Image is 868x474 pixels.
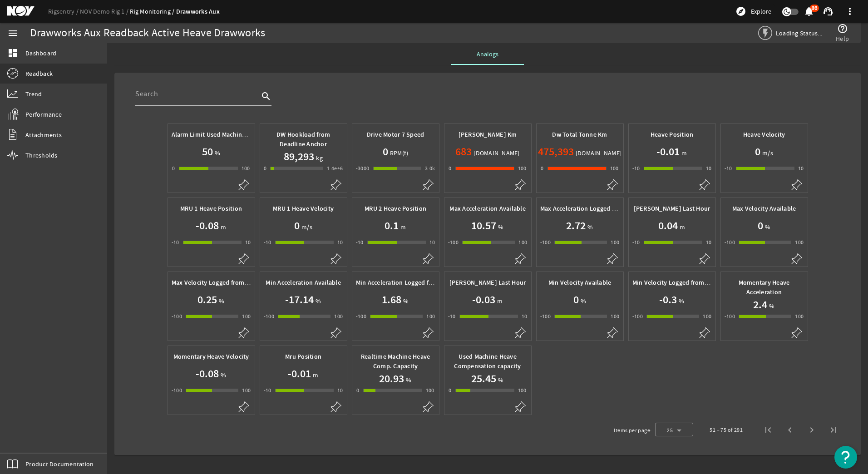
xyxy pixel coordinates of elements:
[261,91,271,102] i: search
[367,130,424,139] b: Drive Motor 7 Speed
[135,89,259,99] input: Search
[334,312,343,321] div: 100
[196,366,219,381] h1: -0.08
[651,130,694,139] b: Heave Position
[25,89,42,99] span: Trend
[725,312,735,321] div: -100
[399,222,406,232] span: m
[264,238,271,247] div: -10
[404,375,411,385] span: %
[518,164,527,173] div: 100
[448,312,456,321] div: -10
[518,238,527,247] div: 100
[382,292,401,307] h1: 1.68
[176,7,220,16] a: Drawworks Aux
[356,278,506,287] b: Min Acceleration Logged from MRU History Last Hour
[361,352,430,370] b: Realtime Machine Heave Comp. Capacity
[7,48,18,59] mat-icon: dashboard
[379,371,404,386] h1: 20.93
[172,164,175,173] div: 0
[276,130,330,148] b: DW Hookload from Deadline Anchor
[804,6,814,17] mat-icon: notifications
[459,130,517,139] b: [PERSON_NAME] Km
[632,238,640,247] div: -10
[579,296,586,306] span: %
[776,29,822,37] span: Loading Status...
[264,164,266,173] div: 0
[839,0,861,22] button: more_vert
[388,148,409,158] span: RPM(f)
[834,446,857,469] button: Open Resource Center
[365,204,426,213] b: MRU 2 Heave Position
[25,110,62,119] span: Performance
[242,386,251,395] div: 100
[337,386,343,395] div: 10
[30,29,265,38] div: Drawworks Aux Readback Active Heave Drawworks
[449,204,526,213] b: Max Acceleration Available
[710,425,743,434] div: 51 – 75 of 291
[472,148,519,158] span: [DOMAIN_NAME]
[314,153,323,163] span: kg
[426,386,434,395] div: 100
[264,312,275,321] div: -100
[632,164,640,173] div: -10
[25,49,56,58] span: Dashboard
[356,386,359,395] div: 0
[213,148,220,158] span: %
[327,164,343,173] div: 1.4e+6
[471,371,496,386] h1: 25.45
[677,296,684,306] span: %
[25,459,94,469] span: Product Documentation
[300,222,312,232] span: m/s
[477,51,498,57] span: Analogs
[219,222,226,232] span: m
[739,278,790,296] b: Momentary Heave Acceleration
[48,7,80,15] a: Rigsentry
[25,151,58,160] span: Thresholds
[540,312,551,321] div: -100
[172,130,333,139] b: Alarm Limit Used Machine Heave Compensation capacity
[449,164,451,173] div: 0
[757,419,779,441] button: First page
[426,312,435,321] div: 100
[837,23,848,34] mat-icon: help_outline
[471,218,496,233] h1: 10.57
[763,222,770,232] span: %
[611,238,619,247] div: 100
[288,366,311,381] h1: -0.01
[760,148,773,158] span: m/s
[586,222,593,232] span: %
[314,296,321,306] span: %
[130,7,176,15] a: Rig Monitoring
[656,144,680,159] h1: -0.01
[743,130,785,139] b: Heave Velocity
[836,34,849,43] span: Help
[659,292,677,307] h1: -0.3
[703,312,711,321] div: 100
[735,6,746,17] mat-icon: explore
[425,164,435,173] div: 3.0k
[173,352,249,361] b: Momentary Heave Velocity
[611,312,619,321] div: 100
[429,238,435,247] div: 10
[448,238,459,247] div: -100
[337,238,343,247] div: 10
[242,164,250,173] div: 100
[496,375,503,385] span: %
[197,292,217,307] h1: 0.25
[356,164,370,173] div: -3000
[779,419,801,441] button: Previous page
[823,6,833,17] mat-icon: support_agent
[823,419,844,441] button: Last page
[732,204,796,213] b: Max Velocity Available
[767,301,774,311] span: %
[219,370,226,380] span: %
[573,292,579,307] h1: 0
[180,204,242,213] b: MRU 1 Heave Position
[242,312,251,321] div: 100
[732,4,775,19] button: Explore
[449,278,526,287] b: [PERSON_NAME] Last Hour
[548,278,612,287] b: Min Velocity Available
[680,148,687,158] span: m
[25,130,62,139] span: Attachments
